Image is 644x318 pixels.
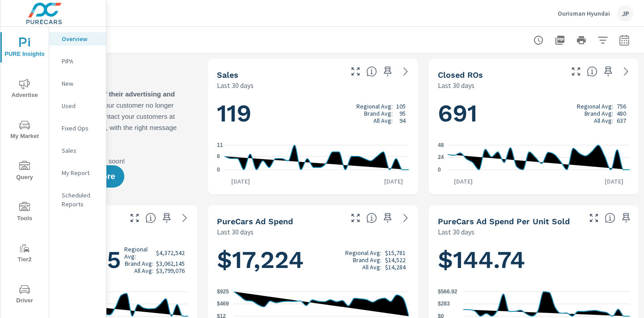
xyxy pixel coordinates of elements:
p: My Report [62,168,99,177]
span: My Market [3,120,46,142]
text: 6 [217,153,220,159]
div: Fixed Ops [49,121,106,135]
p: Regional Avg: [345,249,381,256]
span: Total cost of media for all PureCars channels for the selected dealership group over the selected... [366,213,377,223]
p: Overview [62,34,99,43]
div: PIPA [49,54,106,68]
text: $566.92 [438,289,458,295]
p: 105 [396,103,406,110]
p: 480 [617,110,626,117]
p: [DATE] [448,177,479,186]
p: 756 [617,103,626,110]
p: Ourisman Hyundai [558,9,610,17]
text: $469 [217,301,229,307]
p: PIPA [62,57,99,66]
button: Make Fullscreen [569,64,583,79]
h5: Sales [217,70,238,79]
p: $4,372,542 [156,249,185,256]
text: 48 [438,142,444,148]
p: Last 30 days [217,80,254,91]
p: All Avg: [594,117,613,124]
button: Make Fullscreen [127,211,142,225]
p: Last 30 days [217,226,254,237]
text: $925 [217,289,229,295]
span: Total sales revenue over the selected date range. [Source: This data is sourced from the dealer’s... [145,213,156,223]
p: Regional Avg: [577,103,613,110]
p: Brand Avg: [364,110,393,117]
div: New [49,77,106,90]
p: New [62,79,99,88]
p: Last 30 days [438,226,475,237]
button: Make Fullscreen [587,211,601,225]
h1: $144.74 [438,245,630,275]
text: 11 [217,142,223,148]
text: 0 [438,167,441,173]
p: Used [62,101,99,110]
p: Regional Avg: [356,103,393,110]
span: Average cost of advertising per each vehicle sold at the dealer over the selected date range. The... [605,213,615,223]
button: Make Fullscreen [348,211,363,225]
p: Sales [62,146,99,155]
div: Used [49,99,106,113]
div: JP [617,5,633,21]
p: 94 [399,117,406,124]
p: Brand Avg: [125,260,153,267]
h1: 119 [217,98,409,129]
div: Overview [49,32,106,46]
a: See more details in report [398,64,413,79]
span: Save this to your personalized report [381,64,395,79]
span: Tier2 [3,243,46,265]
p: All Avg: [134,267,153,274]
span: Tools [3,202,46,224]
span: Query [3,161,46,183]
div: Scheduled Reports [49,188,106,211]
p: Brand Avg: [353,256,381,264]
text: 0 [217,167,220,173]
p: $15,781 [385,249,406,256]
a: See more details in report [619,64,633,79]
span: Advertise [3,79,46,100]
p: [DATE] [378,177,409,186]
p: Last 30 days [438,80,475,91]
div: My Report [49,166,106,180]
span: PURE Insights [3,38,46,59]
span: Save this to your personalized report [381,211,395,225]
p: Brand Avg: [585,110,613,117]
h5: Closed ROs [438,70,483,79]
p: All Avg: [362,264,381,271]
p: 637 [617,117,626,124]
span: Save this to your personalized report [601,64,615,79]
p: [DATE] [225,177,256,186]
p: Regional Avg: [124,246,153,260]
h5: PureCars Ad Spend Per Unit Sold [438,217,570,226]
p: $14,522 [385,256,406,264]
a: See more details in report [178,211,192,225]
h5: PureCars Ad Spend [217,217,293,226]
span: Save this to your personalized report [619,211,633,225]
h1: 691 [438,98,630,129]
text: 24 [438,155,444,161]
span: Driver [3,284,46,306]
span: Number of Repair Orders Closed by the selected dealership group over the selected time range. [So... [587,66,597,77]
p: 95 [399,110,406,117]
p: [DATE] [598,177,630,186]
p: Fixed Ops [62,124,99,133]
div: Sales [49,144,106,157]
a: See more details in report [398,211,413,225]
text: $283 [438,301,450,307]
p: All Avg: [373,117,393,124]
h1: $17,224 [217,245,409,275]
p: Scheduled Reports [62,191,99,209]
span: Save this to your personalized report [160,211,174,225]
p: $3,799,076 [156,267,185,274]
span: Number of vehicles sold by the dealership over the selected date range. [Source: This data is sou... [366,66,377,77]
p: $3,062,145 [156,260,185,267]
button: Make Fullscreen [348,64,363,79]
p: $14,284 [385,264,406,271]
